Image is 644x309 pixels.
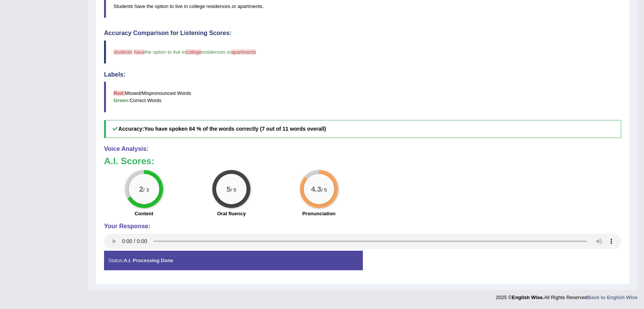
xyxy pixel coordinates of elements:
b: A.I. Scores: [104,156,154,166]
b: Green: [114,98,130,103]
div: Status: [104,251,363,270]
label: Content [135,210,153,217]
big: 4.3 [311,185,321,193]
b: You have spoken 64 % of the words correctly (7 out of 11 words overall) [144,126,326,132]
small: / 5 [231,187,236,192]
div: 2025 © All Rights Reserved [496,290,638,301]
blockquote: Missed/Mispronounced Words Correct Words [104,82,621,112]
strong: English Wise. [512,295,544,300]
h4: Labels: [104,71,621,78]
h4: Your Response: [104,223,621,230]
b: Red: [114,90,125,96]
span: college [186,49,201,55]
span: residences or [202,49,231,55]
h4: Accuracy Comparison for Listening Scores: [104,30,621,37]
label: Oral fluency [217,210,246,217]
span: the option to live in [144,49,186,55]
big: 2 [139,185,143,193]
strong: A.I. Processing Done [123,258,173,263]
small: / 3 [143,187,149,192]
label: Pronunciation [302,210,335,217]
h5: Accuracy: [104,120,621,138]
big: 5 [226,185,231,193]
span: students [114,49,132,55]
small: / 5 [321,187,327,192]
a: Back to English Wise [588,295,638,300]
h4: Voice Analysis: [104,146,621,152]
span: have [134,49,144,55]
span: apartments [231,49,256,55]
